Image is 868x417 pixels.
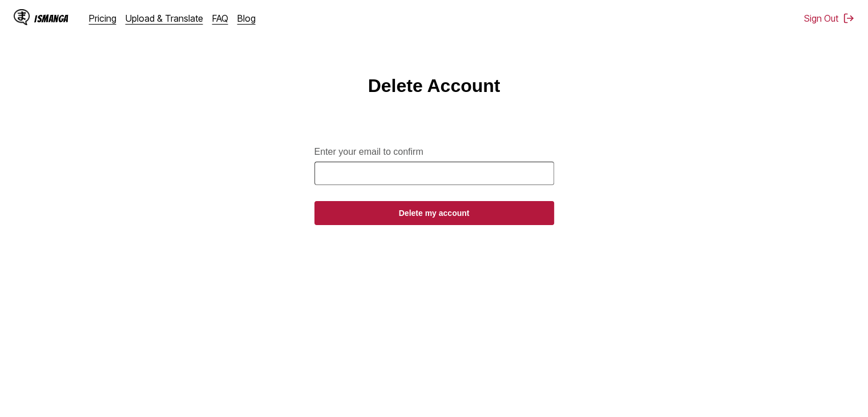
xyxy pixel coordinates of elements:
div: IsManga [34,13,68,24]
img: IsManga Logo [14,9,30,25]
a: IsManga LogoIsManga [14,9,89,27]
a: Blog [237,13,256,24]
img: Sign out [843,13,854,24]
a: Pricing [89,13,116,24]
button: Sign Out [804,13,854,24]
label: Enter your email to confirm [314,147,554,157]
a: FAQ [212,13,228,24]
a: Upload & Translate [126,13,203,24]
h1: Delete Account [368,75,500,97]
button: Delete my account [314,201,554,225]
